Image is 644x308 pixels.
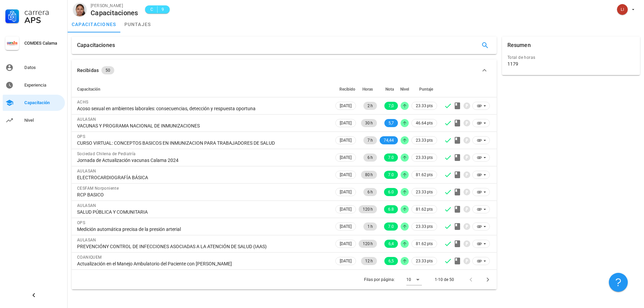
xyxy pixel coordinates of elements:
[120,16,155,32] a: puntajes
[77,100,89,104] span: ACHS
[388,119,394,127] span: 5,7
[416,189,433,195] span: 23.33 pts
[416,240,433,247] span: 81.62 pts
[416,223,433,230] span: 23.33 pts
[367,136,373,144] span: 7 h
[77,255,102,260] span: COANIQUEM
[77,87,100,92] span: Capacitación
[77,174,329,181] div: ELECTROCARDIOGRAFÍA BÁSICA
[77,209,329,215] div: SALUD PÚBLICA Y COMUNITARIA
[340,102,352,110] span: [DATE]
[340,223,352,230] span: [DATE]
[73,3,87,16] div: avatar
[91,9,138,17] div: Capacitaciones
[385,87,394,92] span: Nota
[77,243,329,250] div: PREVENCIÓNY CONTROL DE INFECCIONES ASOCIADAS A LA ATENCIÓN DE SALUD (IAAS)
[357,81,378,97] th: Horas
[340,171,352,179] span: [DATE]
[399,81,410,97] th: Nivel
[24,100,62,105] div: Capacitación
[365,119,373,127] span: 30 h
[400,87,409,92] span: Nivel
[416,102,433,109] span: 23.33 pts
[77,105,329,112] div: Acoso sexual en ambientes laborales: consecuencias, detección y respuesta oportuna
[388,222,394,231] span: 7.0
[3,112,65,128] a: Nivel
[416,154,433,161] span: 23.33 pts
[91,2,138,9] div: [PERSON_NAME]
[340,137,352,144] span: [DATE]
[77,226,329,232] div: Medición automática precisa de la presión arterial
[388,171,394,179] span: 7.0
[340,206,352,213] span: [DATE]
[24,8,62,16] div: Carrera
[384,136,394,144] span: 74,44
[339,87,355,92] span: Recibido
[24,118,62,123] div: Nivel
[406,277,411,283] div: 10
[388,240,394,248] span: 6,4
[416,206,433,213] span: 81.62 pts
[388,257,394,265] span: 6,5
[367,188,373,196] span: 6 h
[24,41,62,46] div: COMDES Calama
[72,60,497,81] button: Recibidas 50
[365,171,373,179] span: 80 h
[367,222,373,231] span: 1 h
[340,257,352,265] span: [DATE]
[363,240,373,248] span: 120 h
[77,238,96,242] span: AULASAN
[77,169,96,173] span: AULASAN
[24,16,62,24] div: APS
[72,81,334,97] th: Capacitación
[410,81,438,97] th: Puntaje
[77,140,329,146] div: CURSO VIRTUAL: CONCEPTOS BASICOS EN INMUNIZACION PARA TRABAJADORES DE SALUD
[617,4,628,15] div: avatar
[3,60,65,76] a: Datos
[416,120,433,126] span: 46.64 pts
[367,153,373,162] span: 6 h
[77,123,329,129] div: VACUNAS Y PROGRAMA NACIONAL DE INMUNIZACIONES
[340,188,352,196] span: [DATE]
[68,16,120,32] a: capacitaciones
[416,258,433,264] span: 23.33 pts
[3,77,65,93] a: Experiencia
[388,153,394,162] span: 7.0
[507,37,531,54] div: Resumen
[77,261,329,267] div: Actualización en el Manejo Ambulatorio del Paciente con [PERSON_NAME]
[77,203,96,208] span: AULASAN
[24,82,62,88] div: Experiencia
[77,186,119,191] span: CESFAM Norponiente
[340,119,352,127] span: [DATE]
[77,192,329,198] div: RCP BASICO
[416,137,433,144] span: 23.33 pts
[388,102,394,110] span: 7,0
[507,61,518,67] div: 1179
[77,151,136,156] span: Sociedad Chilena de Pediatría
[406,274,422,285] div: 10Filas por página:
[77,157,329,163] div: Jornada de Actualización vacunas Calama 2024
[435,277,454,283] div: 1-10 de 50
[77,37,115,54] div: Capacitaciones
[416,171,433,178] span: 81.62 pts
[388,205,394,213] span: 6.8
[340,154,352,161] span: [DATE]
[507,54,635,61] div: Total de horas
[482,274,494,286] button: Página siguiente
[419,87,433,92] span: Puntaje
[149,6,154,13] span: C
[3,95,65,111] a: Capacitación
[24,65,62,70] div: Datos
[160,6,166,13] span: 9
[77,117,96,122] span: AULASAN
[77,134,85,139] span: OPS
[365,257,373,265] span: 12 h
[340,240,352,247] span: [DATE]
[367,102,373,110] span: 2 h
[362,87,373,92] span: Horas
[334,81,357,97] th: Recibido
[388,188,394,196] span: 6.0
[364,270,422,289] div: Filas por página:
[378,81,399,97] th: Nota
[105,66,110,74] span: 50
